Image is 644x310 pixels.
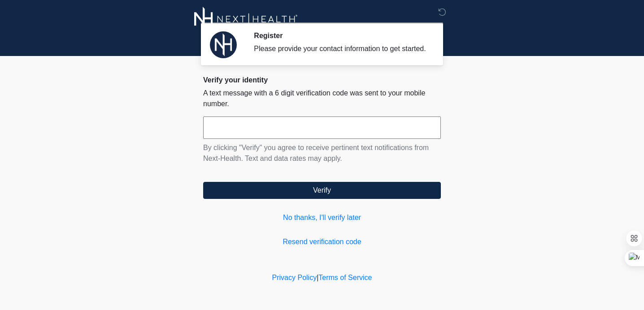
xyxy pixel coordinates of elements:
img: Agent Avatar [210,31,237,58]
a: Resend verification code [203,237,441,247]
img: Next-Health Logo [194,7,298,31]
p: By clicking "Verify" you agree to receive pertinent text notifications from Next-Health. Text and... [203,142,441,164]
h2: Verify your identity [203,76,441,84]
a: Terms of Service [318,274,372,281]
a: Privacy Policy [272,274,317,281]
div: Please provide your contact information to get started. [254,43,427,54]
button: Verify [203,182,441,199]
a: | [317,274,318,281]
p: A text message with a 6 digit verification code was sent to your mobile number. [203,88,441,109]
a: No thanks, I'll verify later [203,212,441,223]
